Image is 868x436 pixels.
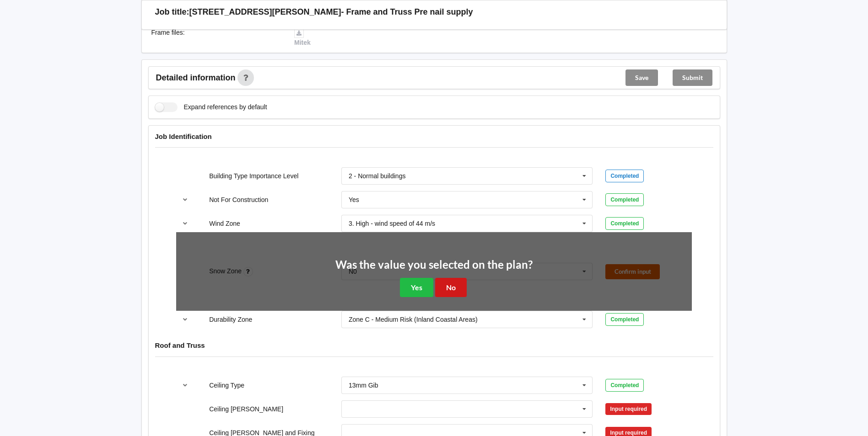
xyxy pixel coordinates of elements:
button: reference-toggle [176,215,194,232]
button: No [435,278,467,297]
button: reference-toggle [176,377,194,393]
div: Completed [605,379,644,392]
a: Mitek [294,29,311,46]
div: Yes [349,197,359,203]
div: Zone C - Medium Risk (Inland Coastal Areas) [349,316,478,323]
label: Wind Zone [209,220,240,227]
span: Detailed information [156,74,236,82]
label: Durability Zone [209,316,252,323]
div: Completed [605,170,644,182]
label: Ceiling Type [209,382,244,389]
div: Input required [605,403,652,415]
div: 13mm Gib [349,382,378,388]
button: Yes [400,278,433,297]
label: Not For Construction [209,196,268,203]
label: Ceiling [PERSON_NAME] [209,405,283,413]
label: Building Type Importance Level [209,172,298,180]
div: Completed [605,193,644,206]
label: Expand references by default [155,102,267,112]
button: reference-toggle [176,191,194,208]
h3: [STREET_ADDRESS][PERSON_NAME]- Frame and Truss Pre nail supply [189,7,473,17]
div: Frame files : [145,28,288,47]
button: reference-toggle [176,311,194,328]
div: Completed [605,313,644,326]
div: Completed [605,217,644,230]
h4: Roof and Truss [155,341,713,350]
h2: Was the value you selected on the plan? [335,258,533,272]
div: 3. High - wind speed of 44 m/s [349,220,435,227]
h3: Job title: [155,7,189,17]
div: 2 - Normal buildings [349,173,406,179]
h4: Job Identification [155,132,713,141]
